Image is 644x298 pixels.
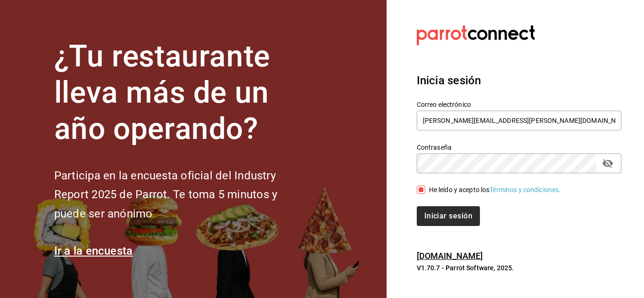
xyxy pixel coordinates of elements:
label: Contraseña [417,144,621,151]
button: Iniciar sesión [417,206,480,226]
h3: Inicia sesión [417,72,621,89]
h1: ¿Tu restaurante lleva más de un año operando? [54,39,309,147]
a: [DOMAIN_NAME] [417,251,483,261]
input: Ingresa tu correo electrónico [417,111,621,130]
a: Ir a la encuesta [54,244,133,258]
h2: Participa en la encuesta oficial del Industry Report 2025 de Parrot. Te toma 5 minutos y puede se... [54,166,309,224]
label: Correo electrónico [417,101,621,108]
div: He leído y acepto los [429,185,561,195]
p: V1.70.7 - Parrot Software, 2025. [417,263,621,273]
a: Términos y condiciones. [489,186,561,193]
button: passwordField [600,155,616,171]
